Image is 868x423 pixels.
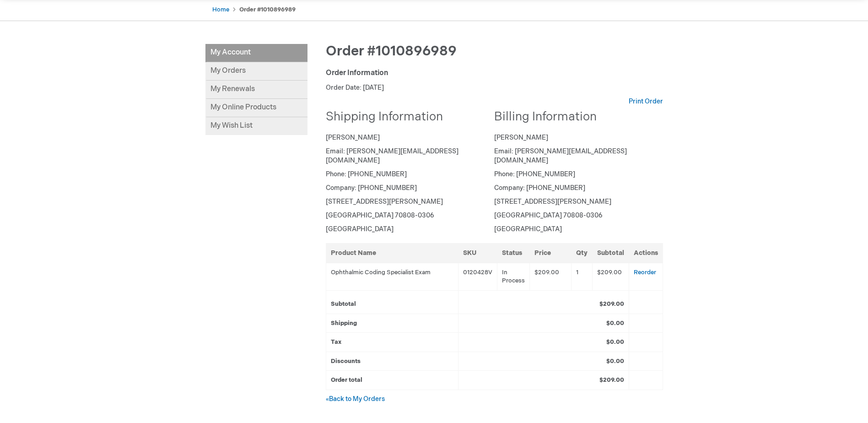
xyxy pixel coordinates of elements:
[494,225,562,233] span: [GEOGRAPHIC_DATA]
[326,170,407,178] span: Phone: [PHONE_NUMBER]
[497,263,529,290] td: In Process
[494,170,575,178] span: Phone: [PHONE_NUMBER]
[571,243,592,263] th: Qty
[205,99,307,117] a: My Online Products
[326,134,380,141] span: [PERSON_NAME]
[326,111,488,124] h2: Shipping Information
[494,134,548,141] span: [PERSON_NAME]
[205,62,307,81] a: My Orders
[331,376,362,384] strong: Order total
[599,376,624,384] strong: $209.00
[494,211,603,219] span: [GEOGRAPHIC_DATA] 70808-0306
[571,263,592,290] td: 1
[326,395,385,403] a: «Back to My Orders
[494,111,656,124] h2: Billing Information
[529,243,571,263] th: Price
[592,243,629,263] th: Subtotal
[326,263,458,290] td: Ophthalmic Coding Specialist Exam
[592,263,629,290] td: $209.00
[634,269,656,276] a: Reorder
[606,338,624,346] strong: $0.00
[331,358,361,365] strong: Discounts
[606,320,624,327] strong: $0.00
[629,243,663,263] th: Actions
[326,147,458,164] span: Email: [PERSON_NAME][EMAIL_ADDRESS][DOMAIN_NAME]
[326,243,458,263] th: Product Name
[494,184,585,192] span: Company: [PHONE_NUMBER]
[494,198,611,206] span: [STREET_ADDRESS][PERSON_NAME]
[494,147,627,164] span: Email: [PERSON_NAME][EMAIL_ADDRESS][DOMAIN_NAME]
[331,300,356,308] strong: Subtotal
[326,83,663,92] p: Order Date: [DATE]
[606,358,624,365] strong: $0.00
[326,396,329,403] small: «
[239,6,296,13] strong: Order #1010896989
[331,320,357,327] strong: Shipping
[529,263,571,290] td: $209.00
[331,338,341,346] strong: Tax
[458,263,497,290] td: 0120428V
[629,97,663,106] a: Print Order
[458,243,497,263] th: SKU
[326,198,443,206] span: [STREET_ADDRESS][PERSON_NAME]
[205,81,307,99] a: My Renewals
[326,211,434,219] span: [GEOGRAPHIC_DATA] 70808-0306
[212,6,229,13] a: Home
[497,243,529,263] th: Status
[205,117,307,135] a: My Wish List
[326,225,394,233] span: [GEOGRAPHIC_DATA]
[599,300,624,308] strong: $209.00
[326,43,457,60] span: Order #1010896989
[326,184,417,192] span: Company: [PHONE_NUMBER]
[326,68,663,79] div: Order Information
